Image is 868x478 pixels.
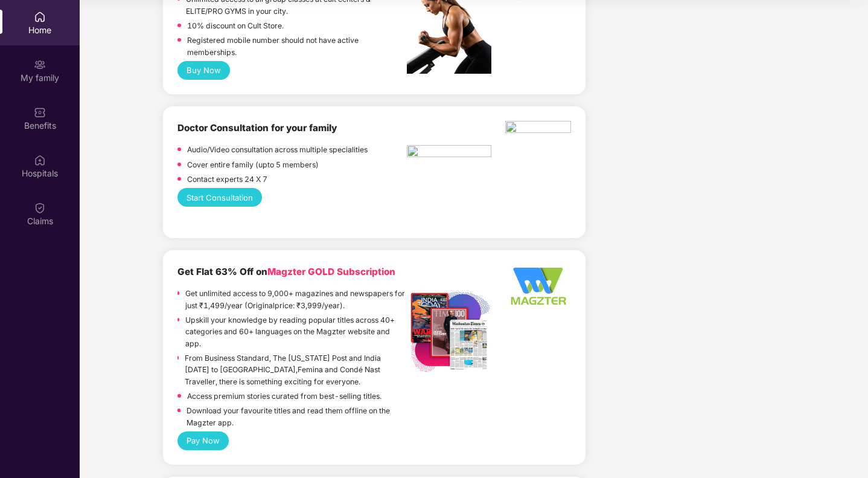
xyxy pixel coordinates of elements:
img: svg+xml;base64,PHN2ZyBpZD0iQmVuZWZpdHMiIHhtbG5zPSJodHRwOi8vd3d3LnczLm9yZy8yMDAwL3N2ZyIgd2lkdGg9Ij... [34,106,46,118]
img: svg+xml;base64,PHN2ZyBpZD0iQ2xhaW0iIHhtbG5zPSJodHRwOi8vd3d3LnczLm9yZy8yMDAwL3N2ZyIgd2lkdGg9IjIwIi... [34,202,46,214]
button: Buy Now [177,61,230,80]
button: Pay Now [177,431,229,450]
p: 10% discount on Cult Store. [187,20,284,31]
p: Upskill your knowledge by reading popular titles across 40+ categories and 60+ languages on the M... [185,314,407,349]
p: Audio/Video consultation across multiple specialities [187,144,368,155]
img: svg+xml;base64,PHN2ZyBpZD0iSG9zcGl0YWxzIiB4bWxucz0iaHR0cDovL3d3dy53My5vcmcvMjAwMC9zdmciIHdpZHRoPS... [34,154,46,166]
span: Magzter GOLD Subscription [267,266,395,277]
p: Access premium stories curated from best-selling titles. [187,390,381,402]
button: Start Consultation [177,188,262,207]
p: From Business Standard, The [US_STATE] Post and India [DATE] to [GEOGRAPHIC_DATA],Femina and Cond... [185,352,407,387]
img: svg+xml;base64,PHN2ZyBpZD0iSG9tZSIgeG1sbnM9Imh0dHA6Ly93d3cudzMub3JnLzIwMDAvc3ZnIiB3aWR0aD0iMjAiIG... [34,11,46,23]
p: Cover entire family (upto 5 members) [187,159,319,170]
img: Listing%20Image%20-%20Option%201%20-%20Edited.png [407,289,491,373]
img: physica%20-%20Edited.png [505,121,571,137]
p: Download your favourite titles and read them offline on the Magzter app. [187,405,407,428]
p: Registered mobile number should not have active memberships. [187,34,407,58]
b: Doctor Consultation for your family [177,122,337,134]
p: Contact experts 24 X 7 [187,173,267,185]
img: Logo%20-%20Option%202_340x220%20-%20Edited.png [505,265,571,307]
p: Get unlimited access to 9,000+ magazines and newspapers for just ₹1,499/year (Originalprice: ₹3,9... [185,288,407,311]
img: svg+xml;base64,PHN2ZyB3aWR0aD0iMjAiIGhlaWdodD0iMjAiIHZpZXdCb3g9IjAgMCAyMCAyMCIgZmlsbD0ibm9uZSIgeG... [34,59,46,71]
b: Get Flat 63% Off on [177,266,395,277]
img: pngtree-physiotherapy-physiotherapist-rehab-disability-stretching-png-image_6063262.png [407,145,491,161]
